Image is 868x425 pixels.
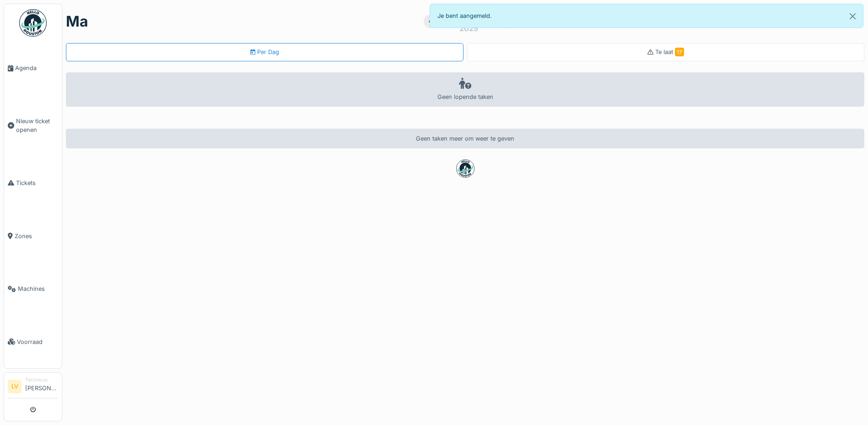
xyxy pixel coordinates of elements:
span: Nieuw ticket openen [16,117,58,134]
a: Nieuw ticket openen [4,95,62,157]
span: Agenda [15,64,58,72]
span: 17 [675,48,684,56]
div: Geen lopende taken [66,72,864,107]
span: Zones [15,232,58,240]
div: 2025 [459,23,478,34]
a: LV Technicus[PERSON_NAME] [8,376,58,398]
a: Agenda [4,42,62,95]
a: Zones [4,209,62,262]
div: Je bent aangemeld. [430,4,864,28]
button: Close [842,4,863,28]
li: LV [8,380,22,393]
span: Machines [18,284,58,293]
div: Geen taken meer om weer te geven [66,129,864,148]
span: Tickets [16,179,58,187]
div: Per Dag [250,48,279,56]
a: Voorraad [4,316,62,369]
a: Tickets [4,157,62,210]
li: [PERSON_NAME] [25,376,58,396]
img: Badge_color-CXgf-gQk.svg [19,9,47,37]
div: Technicus [25,376,58,383]
img: badge-BVDL4wpA.svg [456,159,474,178]
span: Te laat [655,49,684,55]
a: Machines [4,262,62,316]
span: Voorraad [17,338,58,346]
h1: ma [66,13,88,30]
